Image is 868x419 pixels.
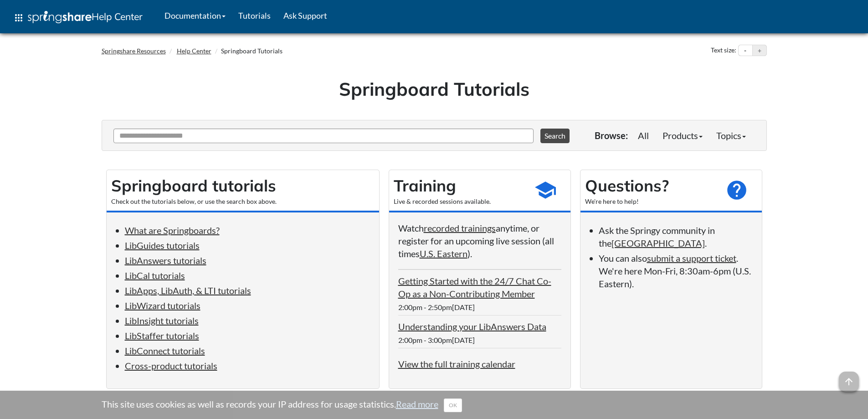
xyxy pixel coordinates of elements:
div: Check out the tutorials below, or use the search box above. [111,197,375,206]
button: Search [540,129,570,143]
h1: Springboard Tutorials [108,76,760,102]
a: LibApps, LibAuth, & LTI tutorials [125,285,251,296]
a: Getting Started with the 24/7 Chat Co-Op as a Non-Contributing Member [398,275,551,299]
a: LibCal tutorials [125,270,185,281]
span: apps [13,12,24,23]
li: Ask the Springy community in the . [599,224,753,249]
p: Browse: [595,129,628,142]
div: We're here to help! [585,197,716,206]
div: Live & recorded sessions available. [394,197,525,206]
a: What are Springboards? [125,225,220,236]
h2: Springboard tutorials [111,175,375,197]
a: LibAnswers tutorials [125,255,206,266]
button: Increase text size [753,45,766,56]
a: Documentation [158,4,232,27]
h2: Training [394,175,525,197]
a: Help Center [177,47,211,55]
img: Springshare [28,11,92,23]
a: arrow_upward [839,372,859,383]
a: All [631,126,656,145]
a: apps Help Center [7,4,149,31]
a: LibStaffer tutorials [125,330,199,341]
a: LibInsight tutorials [125,315,199,326]
span: Help Center [92,10,143,22]
a: Understanding your LibAnswers Data [398,321,546,332]
span: arrow_upward [839,372,859,392]
a: [GEOGRAPHIC_DATA] [611,238,705,248]
li: Springboard Tutorials [213,47,282,56]
a: recorded trainings [424,222,496,233]
span: 2:00pm - 2:50pm[DATE] [398,303,475,311]
a: U.S. Eastern [420,248,467,259]
span: school [534,179,557,202]
button: Decrease text size [739,45,752,56]
a: Cross-product tutorials [125,360,217,371]
div: Text size: [709,45,738,57]
p: Watch anytime, or register for an upcoming live session (all times ). [398,222,561,260]
span: help [725,179,748,202]
a: Tutorials [232,4,277,27]
h2: Questions? [585,175,716,197]
li: You can also . We're here Mon-Fri, 8:30am-6pm (U.S. Eastern). [599,252,753,290]
a: Topics [709,126,753,145]
span: 2:00pm - 3:00pm[DATE] [398,336,475,344]
a: Springshare Resources [102,47,166,55]
a: Ask Support [277,4,334,27]
a: LibGuides tutorials [125,240,200,251]
a: LibWizard tutorials [125,300,200,311]
a: View the full training calendar [398,358,515,369]
div: This site uses cookies as well as records your IP address for usage statistics. [92,398,776,412]
a: Products [656,126,709,145]
a: LibConnect tutorials [125,345,205,356]
a: submit a support ticket [647,253,736,264]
